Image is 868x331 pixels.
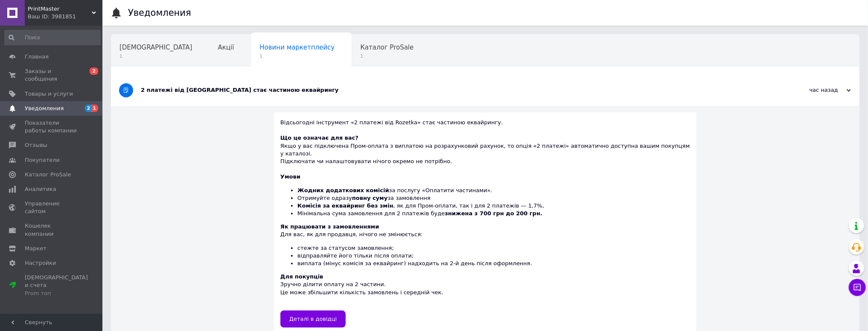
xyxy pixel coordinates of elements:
[297,210,690,217] li: Мінімальна сума замовлення для 2 платежів буде
[280,273,323,280] b: Для покупців
[85,105,92,112] span: 2
[297,244,690,252] li: стежте за статусом замовлення;
[119,44,192,51] span: [DEMOGRAPHIC_DATA]
[25,171,71,179] span: Каталог ProSale
[25,274,88,297] span: [DEMOGRAPHIC_DATA] и счета
[280,273,690,304] div: Зручно ділити оплату на 2 частини. Це може збільшити кількість замовлень і середній чек.
[297,187,690,194] li: за послугу «Оплатити частинами».
[360,44,414,51] span: Каталог ProSale
[128,8,191,18] h1: Уведомления
[360,53,414,59] span: 1
[289,316,337,322] span: Деталі в довідці
[25,90,73,98] span: Товары и услуги
[280,310,346,328] a: Деталі в довідці
[25,290,88,297] div: Prom топ
[25,156,60,164] span: Покупатели
[25,141,47,149] span: Отзывы
[445,210,542,217] b: знижена з 700 грн до 200 грн.
[280,134,690,165] div: Якщо у вас підключена Пром-оплата з виплатою на розрахунковий рахунок, то опція «2 платежі» автом...
[259,44,335,51] span: Новини маркетплейсу
[280,223,690,267] div: Для вас, як для продавця, нічого не змінюється:
[280,223,379,230] b: Як працювати з замовленнями
[25,119,79,135] span: Показатели работы компании
[297,252,690,260] li: відправляйте його тільки після оплати;
[25,259,56,267] span: Настройки
[25,185,56,193] span: Аналитика
[218,44,234,51] span: Акції
[280,135,358,141] b: Що це означає для вас?
[25,53,49,61] span: Главная
[4,30,101,45] input: Поиск
[297,202,690,210] li: , як для Пром-оплати, так і для 2 платежів — 1,7%,
[119,53,192,59] span: 1
[280,119,690,134] div: Відсьогодні інструмент «2 платежі від Rozetka» стає частиною еквайрингу.
[297,194,690,202] li: Отримуйте одразу за замовлення
[90,67,98,75] span: 2
[25,245,47,252] span: Маркет
[25,67,79,83] span: Заказы и сообщения
[297,260,690,267] li: виплата (мінус комісія за еквайринг) надходить на 2-й день після оформлення.
[25,222,79,237] span: Кошелек компании
[28,13,102,21] div: Ваш ID: 3981851
[25,200,79,215] span: Управление сайтом
[352,195,387,201] b: повну суму
[297,187,389,193] b: Жодних додаткових комісій
[280,173,300,180] b: Умови
[849,279,866,296] button: Чат с покупателем
[141,86,766,94] div: 2 платежі від [GEOGRAPHIC_DATA] стає частиною еквайрингу
[25,105,64,112] span: Уведомления
[766,86,851,94] div: час назад
[259,53,335,59] span: 1
[297,202,393,209] b: Комісія за еквайринг без змін
[28,5,92,13] span: PrintMaster
[91,105,98,112] span: 1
